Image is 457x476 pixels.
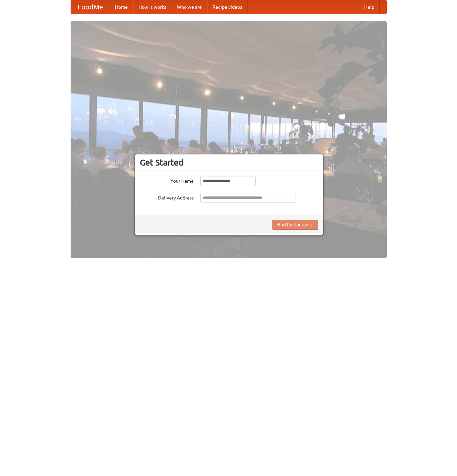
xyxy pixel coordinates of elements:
[133,0,172,14] a: How it works
[272,220,318,230] button: Find Restaurants!
[172,0,207,14] a: Who we are
[140,193,194,201] label: Delivery Address
[140,157,318,168] h3: Get Started
[71,0,110,14] a: FoodMe
[110,0,133,14] a: Home
[359,0,380,14] a: Help
[140,176,194,184] label: Your Name
[207,0,247,14] a: Recipe videos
